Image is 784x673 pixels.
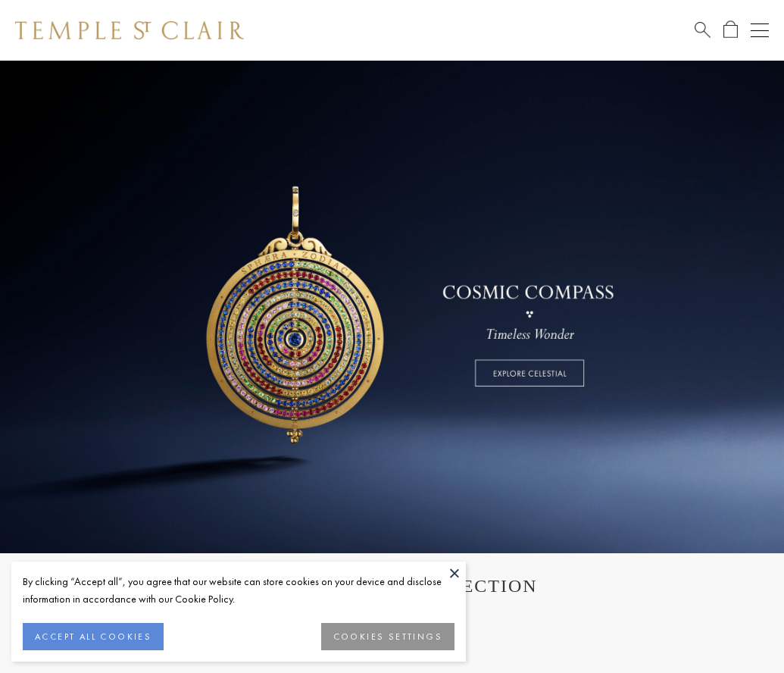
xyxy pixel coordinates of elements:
a: Search [695,20,711,39]
img: Temple St. Clair [15,21,244,39]
button: Open navigation [751,21,769,39]
a: Open Shopping Bag [723,20,738,39]
button: ACCEPT ALL COOKIES [23,623,164,650]
div: By clicking “Accept all”, you agree that our website can store cookies on your device and disclos... [23,573,454,608]
button: COOKIES SETTINGS [321,623,454,650]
